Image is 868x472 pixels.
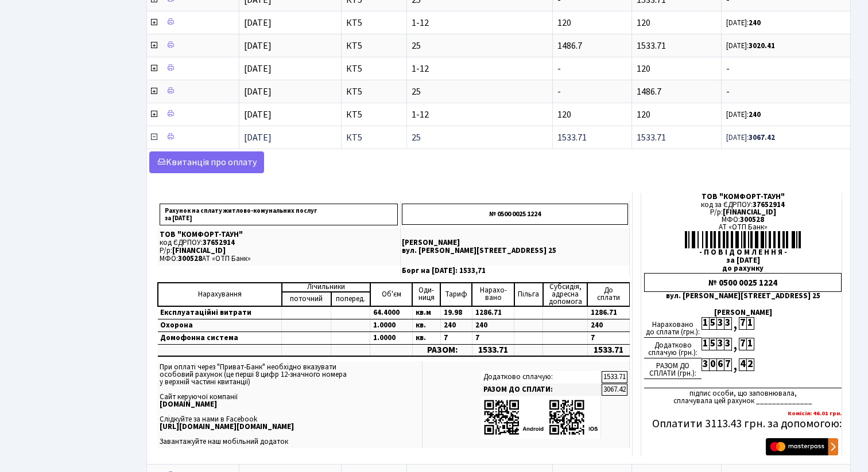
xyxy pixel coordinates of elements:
span: 37652914 [203,237,235,248]
td: Нарахування [158,283,282,306]
div: за [DATE] [644,257,842,264]
div: 3 [716,338,724,350]
div: 1 [702,338,709,350]
td: поточний [282,292,331,306]
span: 37652914 [753,200,785,210]
span: [FINANCIAL_ID] [723,207,776,217]
div: 3 [724,338,731,350]
img: apps-qrcodes.png [483,399,598,436]
td: кв.м [412,306,440,319]
b: 3020.41 [749,41,775,51]
span: [DATE] [244,108,272,121]
td: Охорона [158,319,282,331]
b: [URL][DOMAIN_NAME][DOMAIN_NAME] [160,422,294,432]
p: Р/р: [160,247,398,255]
p: код ЄДРПОУ: [160,239,398,247]
td: 64.4000 [370,306,412,319]
div: 4 [739,358,746,371]
td: кв. [412,319,440,331]
span: - [557,63,561,75]
td: Домофонна система [158,331,282,344]
b: 240 [749,110,761,120]
div: 7 [739,338,746,350]
div: 3 [724,317,731,330]
span: 1-12 [412,64,548,73]
span: 1-12 [412,110,548,119]
div: до рахунку [644,265,842,272]
div: 6 [716,358,724,371]
span: КТ5 [346,18,402,28]
small: [DATE]: [726,41,775,51]
td: 240 [587,319,629,331]
small: [DATE]: [726,18,761,28]
td: 7 [587,331,629,344]
h5: Оплатити 3113.43 грн. за допомогою: [644,417,842,431]
span: 1533.71 [637,131,666,144]
div: № 0500 0025 1224 [644,273,842,292]
div: ТОВ "КОМФОРТ-ТАУН" [644,193,842,201]
td: 1286.71 [472,306,514,319]
td: 3067.42 [602,384,627,396]
td: РАЗОМ ДО СПЛАТИ: [481,384,601,396]
span: [DATE] [244,85,272,98]
p: ТОВ "КОМФОРТ-ТАУН" [160,231,398,239]
td: 7 [440,331,472,344]
b: 3067.42 [749,132,775,143]
div: 1 [702,317,709,330]
td: 240 [472,319,514,331]
td: Додатково сплачую: [481,371,601,383]
p: вул. [PERSON_NAME][STREET_ADDRESS] 25 [402,247,628,255]
td: Лічильники [282,283,370,292]
td: Експлуатаційні витрати [158,306,282,319]
div: , [731,358,739,372]
b: [DOMAIN_NAME] [160,399,217,409]
td: поперед. [331,292,370,306]
span: КТ5 [346,133,402,142]
b: Комісія: 46.01 грн. [788,409,842,418]
td: 1286.71 [587,306,629,319]
p: [PERSON_NAME] [402,239,628,247]
td: 1533.71 [587,344,629,356]
span: 25 [412,41,548,50]
td: 240 [440,319,472,331]
span: 120 [637,17,650,29]
span: 300528 [740,214,764,225]
div: 3 [716,317,724,330]
div: , [731,338,739,351]
span: - [557,85,561,98]
td: При оплаті через "Приват-Банк" необхідно вказувати особовий рахунок (це перші 8 цифр 12-значного ... [157,361,422,448]
span: КТ5 [346,110,402,119]
span: 25 [412,87,548,96]
td: Нарахо- вано [472,283,514,306]
td: 7 [472,331,514,344]
span: 120 [557,108,571,121]
b: 240 [749,18,761,28]
small: [DATE]: [726,132,775,143]
td: Об'єм [370,283,412,306]
span: 1486.7 [557,40,582,52]
td: 1533.71 [472,344,514,356]
p: № 0500 0025 1224 [402,204,628,225]
a: Kвитанція про оплату [149,151,264,173]
div: код за ЄДРПОУ: [644,201,842,209]
span: - [726,64,846,73]
p: Борг на [DATE]: 1533,71 [402,267,628,275]
span: 1486.7 [637,85,661,98]
div: , [731,317,739,330]
p: Рахунок на сплату житлово-комунальних послуг за [DATE] [160,204,398,225]
div: підпис особи, що заповнювала, сплачувала цей рахунок ______________ [644,388,842,405]
span: КТ5 [346,41,402,50]
td: Оди- ниця [412,283,440,306]
td: РАЗОМ: [412,344,472,356]
span: КТ5 [346,87,402,96]
div: [PERSON_NAME] [644,309,842,317]
div: РАЗОМ ДО СПЛАТИ (грн.): [644,358,702,379]
span: - [726,87,846,96]
span: 120 [557,17,571,29]
div: - П О В І Д О М Л Е Н Н Я - [644,249,842,256]
span: 120 [637,108,650,121]
div: Р/р: [644,209,842,216]
div: 7 [724,358,731,371]
td: 1.0000 [370,319,412,331]
div: 1 [746,317,754,330]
